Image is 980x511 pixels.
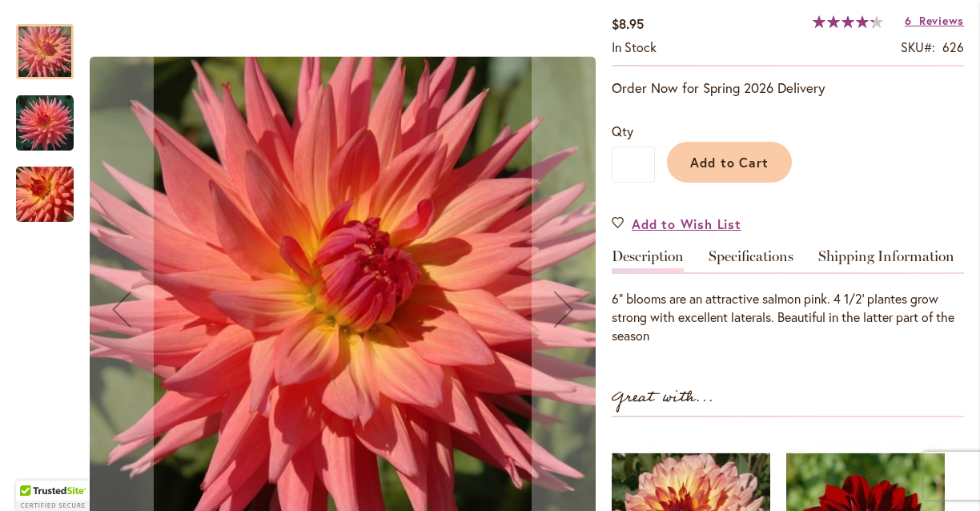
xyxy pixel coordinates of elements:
span: 6 [905,13,912,28]
iframe: Launch Accessibility Center [12,454,57,499]
strong: Great with... [612,384,714,411]
img: BROOKSIDE CHERI [16,95,74,152]
div: BROOKSIDE CHERI [16,79,90,151]
div: Detailed Product Info [612,249,964,345]
div: 86% [813,15,883,28]
div: BROOKSIDE CHERI [16,8,90,79]
div: 6" blooms are an attractive salmon pink. 4 1/2' plantes grow strong with excellent laterals. Beau... [612,290,964,345]
div: Availability [612,38,657,57]
a: 6 Reviews [905,13,964,28]
span: Qty [612,123,633,139]
strong: SKU [901,38,935,55]
span: Reviews [919,13,964,28]
span: Add to Cart [690,154,769,171]
span: $8.95 [612,15,644,32]
a: Specifications [709,249,793,272]
p: Order Now for Spring 2026 Delivery [612,78,964,98]
a: Description [612,249,684,272]
div: 626 [942,38,964,57]
button: Add to Cart [667,142,792,183]
a: Add to Wish List [612,215,741,233]
a: Shipping Information [818,249,954,272]
span: In stock [612,38,657,55]
span: Add to Wish List [632,215,741,233]
div: BROOKSIDE CHERI [16,151,74,222]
